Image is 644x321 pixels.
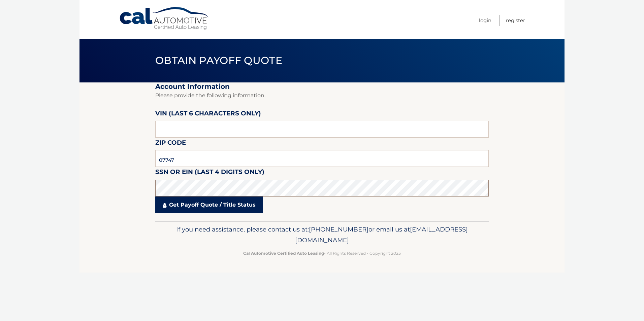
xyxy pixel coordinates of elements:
strong: Cal Automotive Certified Auto Leasing [243,251,324,256]
p: - All Rights Reserved - Copyright 2025 [160,250,484,257]
a: Get Payoff Quote / Title Status [155,197,263,213]
p: If you need assistance, please contact us at: or email us at [160,224,484,246]
label: VIN (last 6 characters only) [155,108,261,121]
label: SSN or EIN (last 4 digits only) [155,167,264,179]
a: Register [506,15,525,26]
span: [PHONE_NUMBER] [309,225,368,233]
a: Login [479,15,491,26]
h2: Account Information [155,82,489,91]
a: Cal Automotive [119,7,210,31]
label: Zip Code [155,138,186,150]
span: Obtain Payoff Quote [155,54,282,67]
p: Please provide the following information. [155,91,489,100]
